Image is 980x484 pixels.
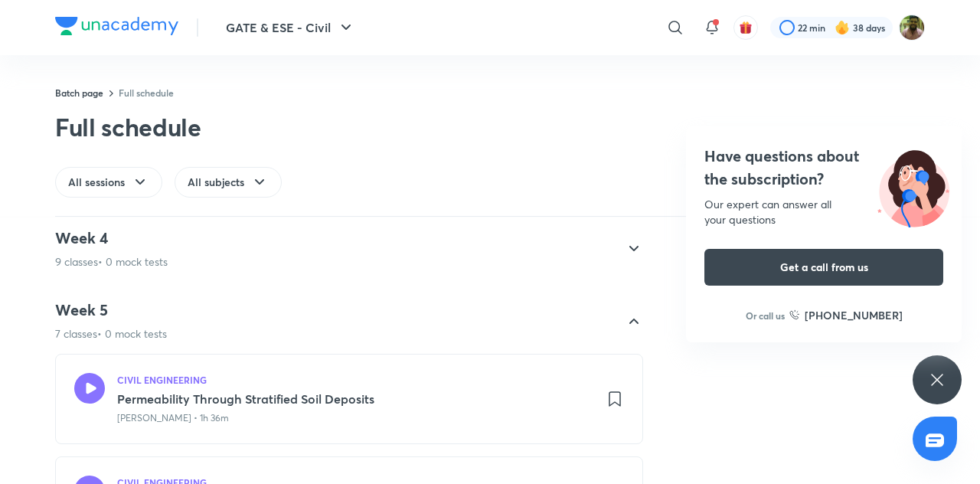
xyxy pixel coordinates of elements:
a: CIVIL ENGINEERINGPermeability Through Stratified Soil Deposits[PERSON_NAME] • 1h 36m [55,354,643,444]
button: Get a call from us [704,249,943,286]
span: All subjects [188,175,244,190]
p: Or call us [746,309,785,322]
div: Week 57 classes• 0 mock tests [43,300,643,342]
img: Company Logo [55,17,178,35]
div: Our expert can answer all your questions [704,197,943,227]
div: Full schedule [55,112,201,142]
h4: Have questions about the subscription? [704,145,943,191]
h3: Permeability Through Stratified Soil Deposits [117,390,593,408]
p: 7 classes • 0 mock tests [55,326,167,342]
h4: Week 5 [55,300,167,320]
p: 9 classes • 0 mock tests [55,254,168,270]
h4: Week 4 [55,228,168,248]
div: Week 49 classes• 0 mock tests [43,228,643,270]
img: ttu_illustration_new.svg [865,145,962,227]
p: [PERSON_NAME] • 1h 36m [117,411,229,425]
button: GATE & ESE - Civil [217,12,364,43]
img: Mohammad Faizan [899,15,925,41]
a: Company Logo [55,17,178,39]
button: avatar [733,15,758,40]
h6: [PHONE_NUMBER] [805,307,903,323]
img: streak [835,20,850,35]
span: All sessions [68,175,125,190]
a: [PHONE_NUMBER] [789,307,903,323]
h5: CIVIL ENGINEERING [117,373,207,387]
img: avatar [739,21,753,34]
a: Full schedule [119,87,174,99]
a: Batch page [55,87,103,99]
